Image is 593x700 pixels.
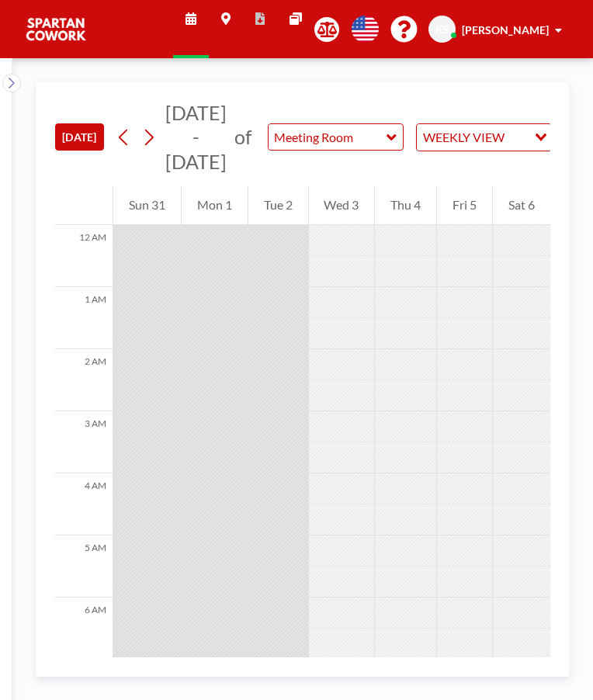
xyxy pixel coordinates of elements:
[309,186,375,225] div: Wed 3
[55,123,104,151] button: [DATE]
[437,186,492,225] div: Fri 5
[269,124,387,150] input: Meeting Room
[509,127,525,147] input: Search for option
[55,411,113,473] div: 3 AM
[55,535,113,598] div: 5 AM
[165,101,227,173] span: [DATE] - [DATE]
[462,23,549,36] span: [PERSON_NAME]
[55,287,113,349] div: 1 AM
[55,349,113,411] div: 2 AM
[182,186,248,225] div: Mon 1
[375,186,436,225] div: Thu 4
[417,124,551,151] div: Search for option
[113,186,181,225] div: Sun 31
[55,473,113,535] div: 4 AM
[248,186,308,225] div: Tue 2
[420,127,508,147] span: WEEKLY VIEW
[25,14,87,45] img: organization-logo
[493,186,550,225] div: Sat 6
[55,225,113,287] div: 12 AM
[435,23,449,36] span: KS
[234,125,251,149] span: of
[55,598,113,660] div: 6 AM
